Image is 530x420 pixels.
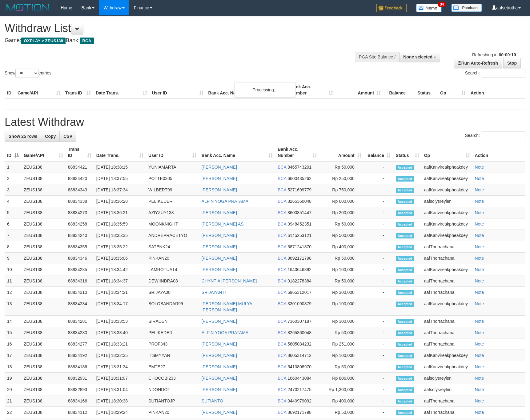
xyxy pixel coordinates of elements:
a: [PERSON_NAME] [202,244,237,249]
a: Note [475,353,484,358]
td: [DATE] 18:34:42 [94,264,146,275]
td: - [364,298,393,316]
td: Rp 100,000 [319,350,364,361]
a: Note [475,210,484,215]
th: User ID [150,81,206,99]
td: - [364,230,393,241]
td: Rp 100,000 [319,298,364,316]
td: 88834421 [66,161,94,173]
th: Amount [335,81,383,99]
td: - [364,350,393,361]
a: Note [475,376,484,381]
a: [PERSON_NAME] [202,387,237,392]
th: Balance: activate to sort column ascending [364,144,393,161]
label: Search: [465,69,525,78]
td: - [364,327,393,338]
span: Accepted [396,365,414,370]
td: - [364,338,393,350]
td: - [364,361,393,373]
td: 88834343 [66,184,94,196]
a: ALFIN YOGA PRATAMA [202,199,248,204]
td: ZEUS138 [21,373,66,384]
td: aafThorrachana [422,338,472,350]
td: 1 [5,161,21,173]
td: PINKAN20 [146,253,199,264]
th: Date Trans.: activate to sort column ascending [94,144,146,161]
h4: Game: Bank: [5,38,347,44]
td: aafKanvireakpheakdey [422,184,472,196]
td: ZEUS138 [21,361,66,373]
span: Refreshing in: [472,52,516,57]
td: Rp 50,000 [319,361,364,373]
td: aafThorrachana [422,327,472,338]
td: [DATE] 18:34:17 [94,298,146,316]
span: Copy 3301090879 to clipboard [287,301,311,306]
td: aafKanvireakpheakdey [422,230,472,241]
td: ZEUS138 [21,207,66,218]
td: 7 [5,230,21,241]
span: Copy 8465743201 to clipboard [287,165,311,170]
a: Note [475,410,484,415]
td: 11 [5,275,21,287]
span: BCA [278,165,286,170]
td: 4 [5,196,21,207]
div: Processing... [234,82,296,98]
td: Rp 400,000 [319,241,364,253]
td: [DATE] 18:33:21 [94,338,146,350]
span: Copy 6600435262 to clipboard [287,176,311,181]
span: Copy 8265360048 to clipboard [287,330,311,335]
span: Accepted [396,290,414,295]
td: - [364,287,393,298]
td: - [364,275,393,287]
span: BCA [278,290,286,295]
span: Accepted [396,353,414,358]
td: 88834192 [66,350,94,361]
span: Accepted [396,210,414,216]
span: BCA [278,353,286,358]
a: [PERSON_NAME] MULYA [PERSON_NAME] [202,301,252,312]
td: - [364,196,393,207]
a: Note [475,330,484,335]
td: 88834316 [66,275,94,287]
td: [DATE] 18:35:59 [94,218,146,230]
span: Accepted [396,176,414,182]
a: SUTIANTO [202,398,223,403]
a: Note [475,267,484,272]
td: 10 [5,264,21,275]
td: Rp 50,000 [319,253,364,264]
span: OXPLAY > ZEUS138 [21,38,66,44]
span: Copy 5410808970 to clipboard [287,364,311,369]
td: ZEUS138 [21,350,66,361]
td: POTTE0305 [146,173,199,184]
a: [PERSON_NAME] [202,256,237,261]
span: Copy 8692171798 to clipboard [287,256,311,261]
th: Bank Acc. Number: activate to sort column ascending [275,144,319,161]
td: ZEUS138 [21,298,66,316]
a: [PERSON_NAME] [202,364,237,369]
td: aafThorrachana [422,253,472,264]
td: [DATE] 18:33:53 [94,316,146,327]
td: Rp 50,000 [319,218,364,230]
td: 88834310 [66,287,94,298]
span: BCA [278,187,286,192]
a: Note [475,290,484,295]
a: Note [475,199,484,204]
input: Search: [482,131,525,140]
td: aafKanvireakpheakdey [422,298,472,316]
td: [DATE] 18:36:28 [94,196,146,207]
td: SATENK24 [146,241,199,253]
span: Copy 5805084232 to clipboard [287,342,311,346]
td: EMTE27 [146,361,199,373]
th: Game/API [15,81,63,99]
span: Accepted [396,267,414,273]
span: BCA [278,364,286,369]
a: [PERSON_NAME] [202,353,237,358]
a: [PERSON_NAME] [202,319,237,324]
input: Search: [482,69,525,78]
span: BCA [278,319,286,324]
span: Copy 0182278384 to clipboard [287,278,311,283]
span: BCA [278,278,286,283]
td: 13 [5,298,21,316]
span: BCA [80,38,94,44]
span: BCA [278,233,286,238]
